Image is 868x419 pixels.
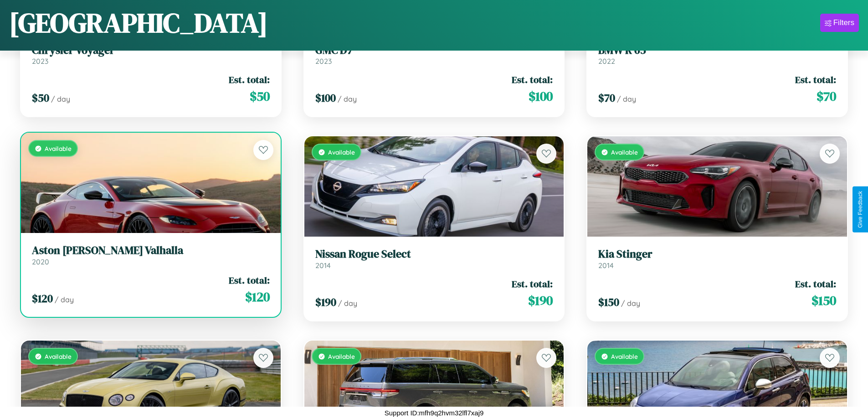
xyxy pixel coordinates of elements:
a: GMC D72023 [315,44,553,66]
span: 2020 [32,257,49,266]
div: Give Feedback [857,191,863,228]
span: / day [621,299,640,308]
span: Available [328,148,355,156]
span: / day [55,295,74,304]
span: / day [617,94,636,103]
span: / day [338,299,357,308]
span: Est. total: [512,277,553,290]
h3: Kia Stinger [598,248,836,261]
span: Est. total: [795,73,836,86]
span: Est. total: [512,73,553,86]
span: 2022 [598,57,615,66]
h3: Aston [PERSON_NAME] Valhalla [32,244,270,257]
span: 2023 [32,57,48,66]
span: / day [51,94,70,103]
span: Available [611,352,638,360]
span: $ 100 [529,87,553,105]
p: Support ID: mfh9q2hvm32lfl7xaj9 [385,407,484,419]
a: Chrysler Voyager2023 [32,44,270,66]
h3: Nissan Rogue Select [315,248,553,261]
h1: [GEOGRAPHIC_DATA] [9,4,268,41]
span: Est. total: [229,274,270,287]
span: 2014 [598,261,614,270]
span: Available [611,148,638,156]
span: / day [338,94,357,103]
span: $ 50 [32,90,49,105]
span: $ 100 [315,90,336,105]
span: 2014 [315,261,331,270]
span: $ 120 [32,291,53,306]
a: Aston [PERSON_NAME] Valhalla2020 [32,244,270,266]
span: $ 150 [598,295,619,310]
span: Est. total: [229,73,270,86]
span: Available [45,352,72,360]
span: Est. total: [795,277,836,290]
a: BMW R 652022 [598,44,836,66]
span: $ 120 [245,288,270,306]
a: Kia Stinger2014 [598,248,836,270]
span: $ 150 [812,291,836,310]
span: Available [328,352,355,360]
div: Filters [833,18,854,27]
a: Nissan Rogue Select2014 [315,248,553,270]
span: $ 190 [315,295,336,310]
span: $ 50 [250,87,270,105]
span: $ 70 [817,87,836,105]
h3: GMC D7 [315,44,553,57]
button: Filters [820,14,859,32]
span: 2023 [315,57,332,66]
span: Available [45,145,72,152]
h3: BMW R 65 [598,44,836,57]
span: $ 190 [528,291,553,310]
span: $ 70 [598,90,615,105]
h3: Chrysler Voyager [32,44,270,57]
